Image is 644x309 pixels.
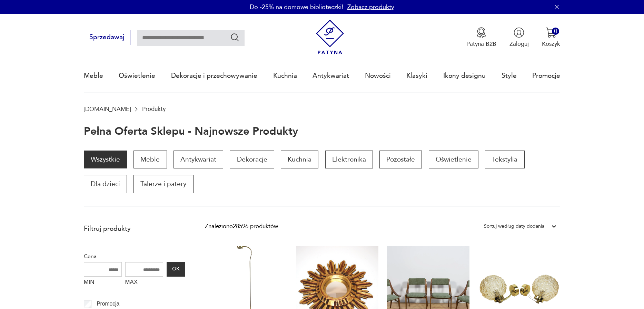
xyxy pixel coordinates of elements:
[230,32,240,42] button: Szukaj
[97,299,119,308] p: Promocja
[84,151,127,168] a: Wszystkie
[174,151,223,168] a: Antykwariat
[347,3,394,11] a: Zobacz produkty
[325,151,373,168] a: Elektronika
[84,277,122,290] label: MIN
[133,151,167,168] a: Meble
[476,27,487,38] img: Ikona medalu
[84,224,185,233] p: Filtruj produkty
[546,27,556,38] img: Ikona koszyka
[502,60,517,92] a: Style
[125,277,163,290] label: MAX
[443,60,486,92] a: Ikony designu
[365,60,391,92] a: Nowości
[406,60,427,92] a: Klasyki
[84,60,103,92] a: Meble
[84,252,185,261] p: Cena
[273,60,297,92] a: Kuchnia
[84,106,131,112] a: [DOMAIN_NAME]
[514,27,524,38] img: Ikonka użytkownika
[84,175,127,193] a: Dla dzieci
[313,60,349,92] a: Antykwariat
[466,40,496,48] p: Patyna B2B
[133,175,193,193] a: Talerze i patery
[171,60,257,92] a: Dekoracje i przechowywanie
[230,151,274,168] a: Dekoracje
[281,151,318,168] a: Kuchnia
[205,222,278,231] div: Znaleziono 28596 produktów
[509,40,529,48] p: Zaloguj
[466,27,496,48] button: Patyna B2B
[484,222,544,231] div: Sortuj według daty dodania
[84,30,130,45] button: Sprzedawaj
[552,28,559,35] div: 0
[84,126,298,137] h1: Pełna oferta sklepu - najnowsze produkty
[466,27,496,48] a: Ikona medaluPatyna B2B
[379,151,422,168] a: Pozostałe
[509,27,529,48] button: Zaloguj
[250,3,343,11] p: Do -25% na domowe biblioteczki!
[84,35,130,41] a: Sprzedawaj
[313,20,347,54] img: Patyna - sklep z meblami i dekoracjami vintage
[542,40,560,48] p: Koszyk
[485,151,524,168] a: Tekstylia
[532,60,560,92] a: Promocje
[167,262,185,277] button: OK
[429,151,478,168] a: Oświetlenie
[142,106,166,112] p: Produkty
[119,60,155,92] a: Oświetlenie
[542,27,560,48] button: 0Koszyk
